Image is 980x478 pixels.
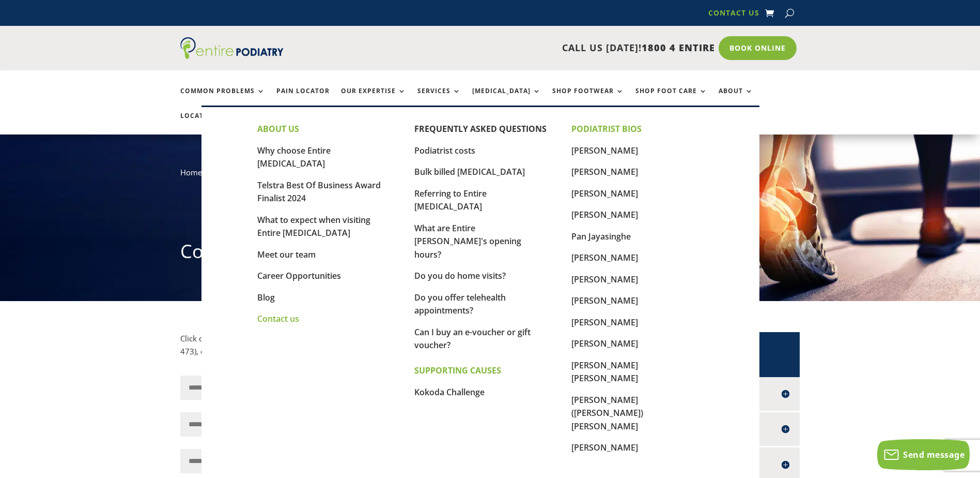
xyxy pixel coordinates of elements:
[571,145,638,156] a: [PERSON_NAME]
[571,209,638,220] a: [PERSON_NAME]
[642,41,715,54] span: 1800 4 ENTIRE
[180,238,800,270] h1: Contact Us
[180,87,265,110] a: Common Problems
[341,87,406,110] a: Our Expertise
[571,317,638,328] a: [PERSON_NAME]
[414,326,531,351] a: Can I buy an e-voucher or gift voucher?
[276,87,330,110] a: Pain Locator
[180,332,582,358] p: Click on the to make an appointment directly with the clinic, call us on (1800 4 368 473), or mak...
[414,292,506,317] a: Do you offer telehealth appointments?
[180,37,284,59] img: logo (1)
[414,386,485,398] a: Kokoda Challenge
[414,188,487,213] a: Referring to Entire [MEDICAL_DATA]
[635,87,707,110] a: Shop Foot Care
[257,180,381,204] a: Telstra Best Of Business Award Finalist 2024
[571,442,638,453] a: [PERSON_NAME]
[903,449,965,460] span: Send message
[708,9,759,21] a: Contact Us
[180,166,800,187] nav: breadcrumb
[257,249,316,260] a: Meet our team
[877,439,970,470] button: Send message
[414,145,475,156] a: Podiatrist costs
[323,41,715,55] p: CALL US [DATE]!
[719,87,753,110] a: About
[414,270,506,281] a: Do you do home visits?
[257,292,275,303] a: Blog
[414,166,525,177] a: Bulk billed [MEDICAL_DATA]
[571,360,638,384] a: [PERSON_NAME] [PERSON_NAME]
[552,87,624,110] a: Shop Footwear
[180,112,232,135] a: Locations
[180,51,284,61] a: Entire Podiatry
[257,214,370,239] a: What to expect when visiting Entire [MEDICAL_DATA]
[571,252,638,263] a: [PERSON_NAME]
[417,87,461,110] a: Services
[571,231,631,242] a: Pan Jayasinghe
[719,36,797,60] a: Book Online
[571,166,638,177] a: [PERSON_NAME]
[414,222,521,260] a: What are Entire [PERSON_NAME]'s opening hours?
[571,338,638,349] a: [PERSON_NAME]
[257,270,341,281] a: Career Opportunities
[257,123,299,135] strong: ABOUT US
[571,123,642,135] strong: PODIATRIST BIOS
[472,87,541,110] a: [MEDICAL_DATA]
[571,394,643,432] a: [PERSON_NAME] ([PERSON_NAME]) [PERSON_NAME]
[414,123,547,135] a: FREQUENTLY ASKED QUESTIONS
[571,295,638,306] a: [PERSON_NAME]
[414,365,501,376] strong: SUPPORTING CAUSES
[257,313,299,324] a: Contact us
[571,274,638,285] a: [PERSON_NAME]
[257,145,331,170] a: Why choose Entire [MEDICAL_DATA]
[180,167,202,177] a: Home
[571,188,638,199] a: [PERSON_NAME]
